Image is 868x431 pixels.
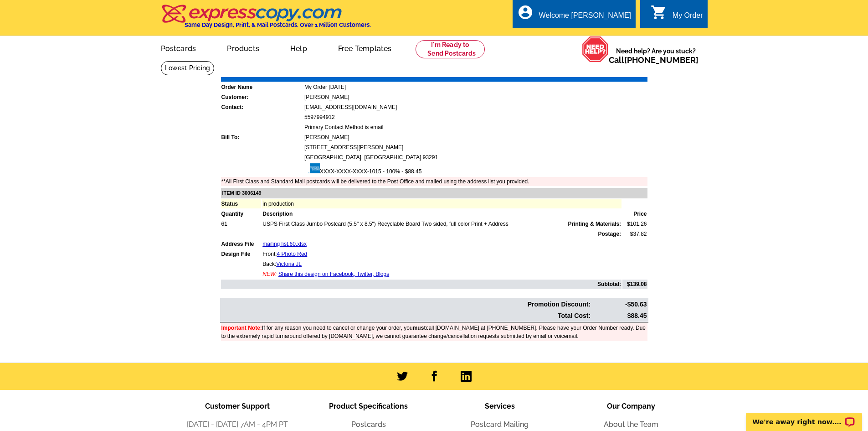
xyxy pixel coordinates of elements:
[609,47,703,65] span: Need help? Are you stuck?
[304,113,647,122] td: 5597994912
[304,163,647,176] td: XXXX-XXXX-XXXX-1015 - 100% - $88.45
[221,103,303,112] td: Contact:
[622,219,647,228] td: $101.26
[598,231,621,237] strong: Postage:
[607,402,655,410] span: Our Company
[413,325,426,331] b: must
[221,219,262,228] td: 61
[212,37,274,58] a: Products
[221,209,262,218] td: Quantity
[304,103,647,112] td: [EMAIL_ADDRESS][DOMAIN_NAME]
[172,419,303,430] li: [DATE] - [DATE] 7AM - 4PM PT
[262,219,621,228] td: USPS First Class Jumbo Postcard (5.5" x 8.5") Recyclable Board Two sided, full color Print + Address
[221,83,303,92] td: Order Name
[304,123,647,132] td: Primary Contact Method is email
[185,21,371,28] h4: Same Day Design, Print, & Mail Postcards. Over 1 Million Customers.
[221,249,262,259] td: Design File
[592,311,647,321] td: $88.45
[262,249,621,259] td: Front:
[221,325,262,331] font: Important Note:
[304,143,647,152] td: [STREET_ADDRESS][PERSON_NAME]
[161,11,371,28] a: Same Day Design, Print, & Mail Postcards. Over 1 Million Customers.
[582,36,609,62] img: help
[304,93,647,102] td: [PERSON_NAME]
[262,199,621,208] td: in production
[221,188,647,198] td: ITEM ID 3006149
[351,420,386,429] a: Postcards
[277,251,308,257] a: 4 Photo Red
[221,93,303,102] td: Customer:
[304,83,647,92] td: My Order [DATE]
[146,37,211,58] a: Postcards
[622,229,647,239] td: $37.82
[609,55,699,65] span: Call
[324,37,406,58] a: Free Templates
[624,55,699,65] a: [PHONE_NUMBER]
[622,280,647,289] td: $139.08
[221,199,262,208] td: Status
[221,177,647,186] td: **All First Class and Standard Mail postcards will be delivered to the Post Office and mailed usi...
[276,261,302,267] a: Victoria JL
[304,163,320,173] img: amex.gif
[539,11,631,24] div: Welcome [PERSON_NAME]
[221,311,591,321] td: Total Cost:
[304,153,647,162] td: [GEOGRAPHIC_DATA], [GEOGRAPHIC_DATA] 93291
[221,280,622,289] td: Subtotal:
[304,133,647,142] td: [PERSON_NAME]
[471,420,529,429] a: Postcard Mailing
[276,37,322,58] a: Help
[221,133,303,142] td: Bill To:
[485,402,515,410] span: Services
[221,239,262,249] td: Address File
[262,209,621,218] td: Description
[517,4,534,21] i: account_circle
[221,299,591,310] td: Promotion Discount:
[740,402,868,431] iframe: LiveChat chat widget
[673,11,703,24] div: My Order
[329,402,408,410] span: Product Specifications
[604,420,658,429] a: About the Team
[568,220,621,228] span: Printing & Materials:
[622,209,647,218] td: Price
[651,4,667,21] i: shopping_cart
[651,10,703,21] a: shopping_cart My Order
[592,299,647,310] td: -$50.63
[262,271,277,277] span: NEW:
[221,323,647,341] td: If for any reason you need to cancel or change your order, you call [DOMAIN_NAME] at [PHONE_NUMBE...
[205,402,270,410] span: Customer Support
[262,260,621,269] td: Back:
[278,271,389,277] a: Share this design on Facebook, Twitter, Blogs
[262,241,307,247] a: mailing list.60.xlsx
